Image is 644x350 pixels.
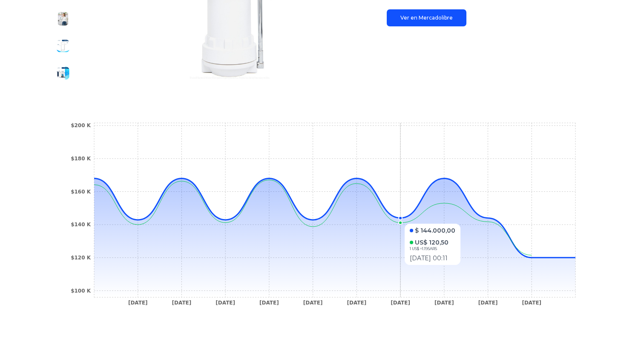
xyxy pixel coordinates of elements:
[71,255,91,261] tspan: $120 K
[478,300,498,306] tspan: [DATE]
[172,300,192,306] tspan: [DATE]
[434,300,454,306] tspan: [DATE]
[347,300,367,306] tspan: [DATE]
[303,300,323,306] tspan: [DATE]
[71,222,91,228] tspan: $140 K
[387,9,466,26] a: Ver en Mercadolibre
[56,12,70,26] img: Hidrolit Clorine Off Classic Blanco Elimina cloro
[71,156,91,162] tspan: $180 K
[391,300,410,306] tspan: [DATE]
[71,288,91,294] tspan: $100 K
[128,300,148,306] tspan: [DATE]
[71,122,91,128] tspan: $200 K
[216,300,235,306] tspan: [DATE]
[259,300,279,306] tspan: [DATE]
[71,189,91,195] tspan: $160 K
[56,39,70,53] img: Hidrolit Clorine Off Classic Blanco Elimina cloro
[56,66,70,80] img: Hidrolit Clorine Off Classic Blanco Elimina cloro
[522,300,541,306] tspan: [DATE]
